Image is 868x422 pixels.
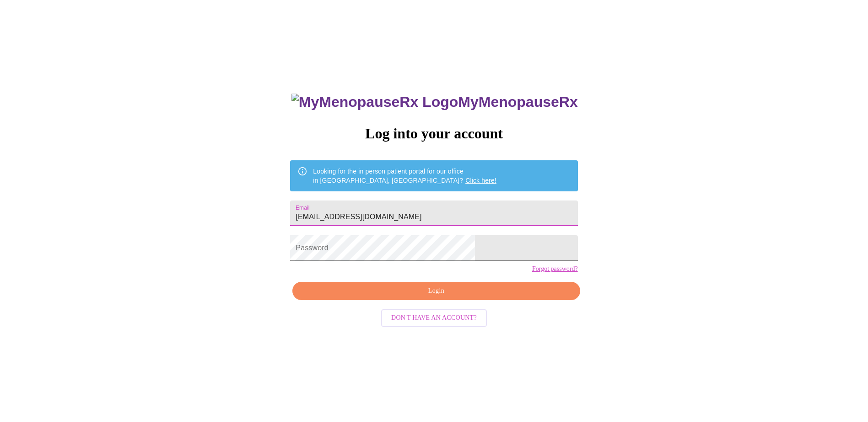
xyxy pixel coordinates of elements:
[291,94,458,111] img: MyMenopauseRx Logo
[303,285,569,297] span: Login
[465,177,496,184] a: Click here!
[291,94,578,111] h3: MyMenopauseRx
[532,265,578,273] a: Forgot password?
[379,313,489,321] a: Don't have an account?
[292,282,580,301] button: Login
[391,312,477,324] span: Don't have an account?
[381,309,487,327] button: Don't have an account?
[313,163,496,189] div: Looking for the in person patient portal for our office in [GEOGRAPHIC_DATA], [GEOGRAPHIC_DATA]?
[290,125,577,142] h3: Log into your account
